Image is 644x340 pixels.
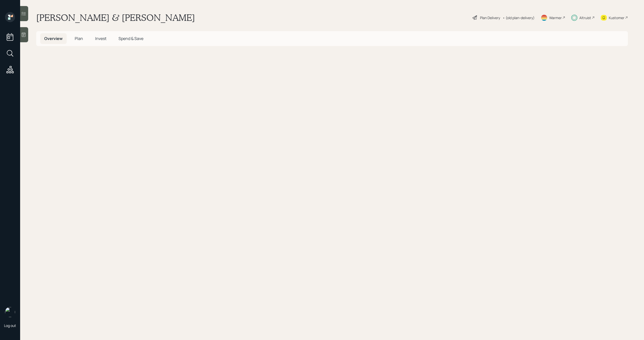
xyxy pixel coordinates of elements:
div: Plan Delivery [480,15,500,20]
div: Log out [4,323,16,328]
div: Kustomer [609,15,624,20]
h1: [PERSON_NAME] & [PERSON_NAME] [36,12,195,23]
div: Altruist [579,15,591,20]
div: Warmer [549,15,562,20]
span: Overview [44,36,63,41]
span: Spend & Save [118,36,143,41]
span: Invest [95,36,106,41]
img: michael-russo-headshot.png [5,307,15,317]
div: • (old plan-delivery) [503,15,535,20]
span: Plan [75,36,83,41]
